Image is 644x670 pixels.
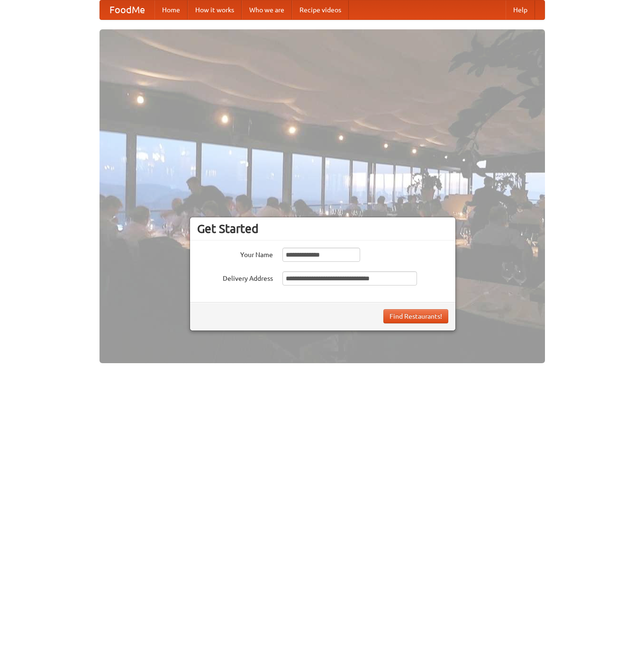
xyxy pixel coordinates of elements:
a: Help [506,0,535,19]
label: Delivery Address [197,271,273,283]
label: Your Name [197,248,273,259]
a: How it works [188,0,242,19]
a: Who we are [242,0,292,19]
a: Recipe videos [292,0,349,19]
a: FoodMe [100,0,154,19]
h3: Get Started [197,222,448,236]
button: Find Restaurants! [383,309,448,323]
a: Home [154,0,188,19]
